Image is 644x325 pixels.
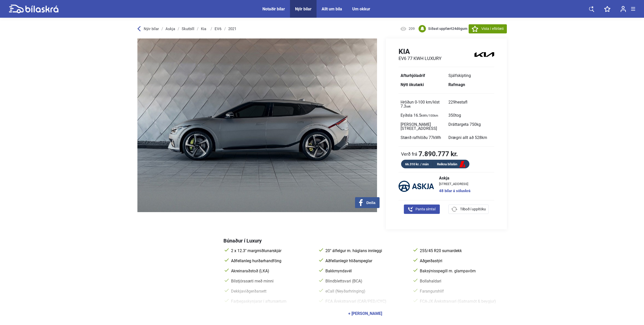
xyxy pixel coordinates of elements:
[201,27,208,31] a: Kia
[322,7,342,11] a: Allt um bíla
[439,189,470,193] a: 48 bílar á söluskrá
[448,100,467,105] span: 229
[433,161,469,168] a: Reikna bílalán
[416,207,435,212] span: Panta símtal
[228,27,236,31] a: 2021
[401,82,424,87] b: Nýtt ökutæki
[476,122,481,127] span: kg
[144,27,159,31] span: Nýir bílar
[409,26,415,31] span: 209
[223,238,262,244] span: Búnaður í Luxury
[399,56,442,61] h2: EV6 77 kWh Luxury
[401,151,417,156] span: Verð frá
[406,105,411,108] sub: sek
[448,113,461,118] span: 350
[455,113,461,118] span: tog
[452,27,456,31] span: 24
[401,100,440,109] span: Hröðun 0-100 km/klst 7.3
[401,113,438,118] span: Eyðsla 16.5
[230,258,313,263] span: Aðfellanleg hurðarhandföng
[419,151,458,157] b: 7.890.777 kr.
[481,26,504,31] span: Vista í eftirlæti
[482,135,487,140] span: km
[433,135,441,140] span: kWh
[439,176,470,180] span: Askja
[401,161,433,167] div: 66.310 kr. / mán
[469,24,507,33] button: Vista í eftirlæti
[262,7,285,11] a: Notaðir bílar
[182,27,194,31] a: Skutbíll
[448,73,471,78] span: Sjálfskipting
[419,258,502,263] span: Aðgerðastýri
[324,248,407,253] span: 20" álfelgur m. háglans innleggi
[421,114,438,117] sub: kWh/100km
[352,7,370,11] a: Um okkur
[428,27,467,31] b: Síðast uppfært dögum
[295,7,311,11] a: Nýir bílar
[455,100,467,105] span: hestafl
[448,82,465,87] b: Rafmagn
[165,27,175,31] a: Askja
[401,135,441,140] span: Stærð rafhlöðu 77
[439,182,470,186] span: [STREET_ADDRESS]
[355,197,380,208] button: Deila
[366,200,376,205] span: Deila
[399,47,442,56] h1: Kia
[401,122,437,131] span: [PERSON_NAME][STREET_ADDRESS]
[324,258,407,263] span: Aðfellanlegir hliðarspeglar
[448,122,481,127] span: Dráttargeta 750
[419,248,502,253] span: 255/45 R20 sumardekk
[348,312,382,316] div: + [PERSON_NAME]
[620,6,626,12] img: user-login.svg
[215,27,222,31] a: EV6
[401,73,425,78] b: Afturhjóladrif
[230,248,313,253] span: 2 x 12.3" margmiðlunarskjár
[460,207,486,212] span: Tilboð í uppítöku
[448,135,487,140] span: Drægni allt að 528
